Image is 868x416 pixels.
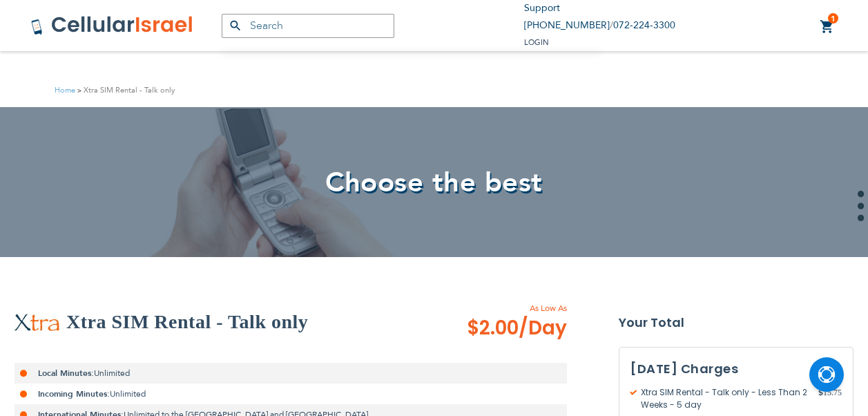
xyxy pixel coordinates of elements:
span: Login [524,37,549,48]
span: 15.75 [818,386,842,411]
a: Support [524,1,560,15]
strong: Incoming Minutes: [38,388,110,399]
li: Unlimited [15,363,567,384]
span: $ [818,386,823,399]
input: Search [222,14,394,38]
a: [PHONE_NUMBER] [524,19,610,32]
span: As Low As [430,302,567,314]
span: Xtra SIM Rental - Talk only - Less Than 2 Weeks - 5 day [630,386,818,411]
span: $2.00 [467,314,567,342]
img: Xtra SIM Rental - Talk only [15,314,59,330]
h3: [DATE] Charges [630,359,842,379]
a: 072-224-3300 [613,19,675,32]
span: /Day [519,314,567,342]
a: 1 [820,19,835,35]
li: Xtra SIM Rental - Talk only [75,84,175,97]
h2: Xtra SIM Rental - Talk only [66,308,308,336]
strong: Your Total [619,312,853,333]
span: Choose the best [325,164,543,202]
img: Cellular Israel [30,15,194,36]
a: Home [55,85,75,95]
span: 1 [831,13,836,24]
li: Unlimited [15,384,567,404]
strong: Local Minutes: [38,368,94,379]
li: / [524,17,675,35]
